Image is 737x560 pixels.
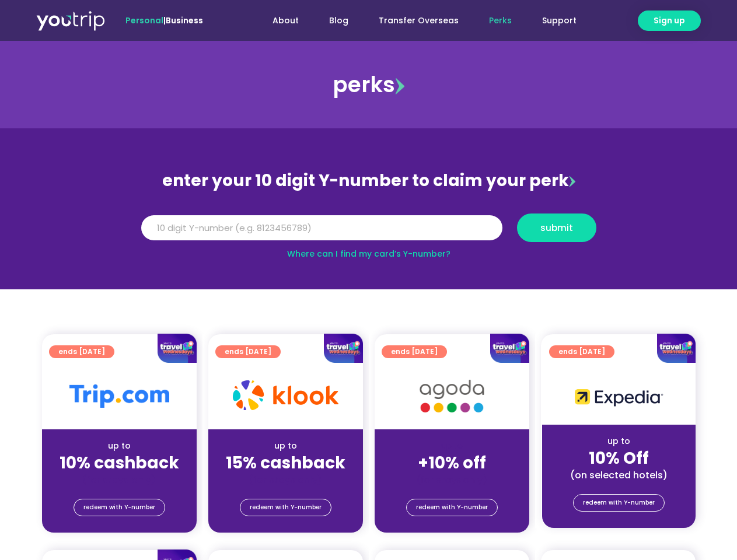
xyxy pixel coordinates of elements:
[364,10,474,32] a: Transfer Overseas
[51,474,187,486] div: (for stays only)
[551,435,686,447] div: up to
[573,494,665,512] a: redeem with Y-number
[135,166,602,196] div: enter your 10 digit Y-number to claim your perk
[583,495,655,511] span: redeem with Y-number
[226,452,345,474] strong: 15% cashback
[218,440,354,452] div: up to
[60,452,179,474] strong: 10% cashback
[416,499,488,516] span: redeem with Y-number
[218,474,354,486] div: (for stays only)
[287,248,450,260] a: Where can I find my card’s Y-number?
[441,440,463,452] span: up to
[74,499,165,516] a: redeem with Y-number
[166,15,203,26] a: Business
[250,499,322,516] span: redeem with Y-number
[235,10,592,32] nav: Menu
[314,10,364,32] a: Blog
[125,15,203,26] span: |
[125,15,163,26] span: Personal
[527,10,592,32] a: Support
[384,474,520,486] div: (for stays only)
[551,469,686,481] div: (on selected hotels)
[418,452,486,474] strong: +10% off
[83,499,155,516] span: redeem with Y-number
[257,10,314,32] a: About
[141,215,502,241] input: 10 digit Y-number (e.g. 8123456789)
[654,15,685,27] span: Sign up
[51,440,187,452] div: up to
[540,223,573,232] span: submit
[589,447,649,470] strong: 10% Off
[141,213,596,251] form: Y Number
[240,499,331,516] a: redeem with Y-number
[638,10,701,31] a: Sign up
[474,10,527,32] a: Perks
[406,499,498,516] a: redeem with Y-number
[517,213,596,242] button: submit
